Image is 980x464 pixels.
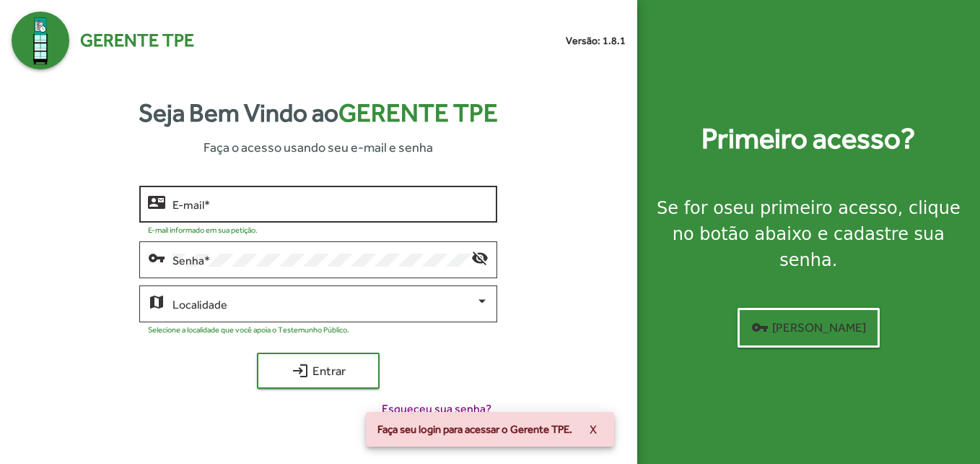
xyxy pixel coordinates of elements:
span: Gerente TPE [80,27,194,54]
mat-hint: Selecione a localidade que você apoia o Testemunho Público. [148,325,349,334]
span: Gerente TPE [338,98,498,127]
span: Faça o acesso usando seu e-mail e senha [204,137,433,157]
span: [PERSON_NAME] [751,314,866,340]
strong: seu primeiro acesso [724,198,898,218]
mat-icon: vpn_key [148,249,165,266]
button: X [578,416,608,442]
strong: Primeiro acesso? [701,117,915,160]
span: Faça seu login para acessar o Gerente TPE. [377,422,572,437]
mat-icon: visibility_off [471,249,489,266]
img: Logo Gerente [12,12,69,69]
button: [PERSON_NAME] [738,308,880,348]
span: Entrar [270,358,367,384]
strong: Seja Bem Vindo ao [139,94,498,132]
small: Versão: 1.8.1 [566,33,626,48]
mat-icon: vpn_key [751,319,769,336]
mat-hint: E-mail informado em sua petição. [148,225,258,234]
mat-icon: login [292,362,309,379]
mat-icon: contact_mail [148,193,165,210]
button: Entrar [257,353,380,389]
span: X [590,416,597,442]
mat-icon: map [148,293,165,310]
div: Se for o , clique no botão abaixo e cadastre sua senha. [655,195,963,273]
